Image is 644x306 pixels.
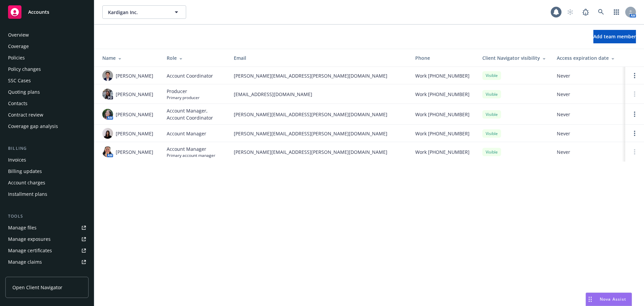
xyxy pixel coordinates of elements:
[415,130,470,137] span: Work [PHONE_NUMBER]
[5,257,89,267] a: Manage claims
[234,111,405,118] span: [PERSON_NAME][EMAIL_ADDRESS][PERSON_NAME][DOMAIN_NAME]
[102,128,113,139] img: photo
[563,5,577,19] a: Start snowing
[5,268,89,279] a: Manage BORs
[586,293,594,306] div: Drag to move
[415,72,470,79] span: Work [PHONE_NUMBER]
[102,89,113,99] img: photo
[5,222,89,233] a: Manage files
[5,145,89,152] div: Billing
[5,245,89,256] a: Manage certificates
[415,111,470,118] span: Work [PHONE_NUMBER]
[8,52,25,63] div: Policies
[8,121,58,132] div: Coverage gap analysis
[234,130,405,137] span: [PERSON_NAME][EMAIL_ADDRESS][PERSON_NAME][DOMAIN_NAME]
[116,72,153,79] span: [PERSON_NAME]
[631,129,639,137] a: Open options
[600,296,626,302] span: Nova Assist
[5,98,89,109] a: Contacts
[167,107,223,121] span: Account Manager, Account Coordinator
[234,72,405,79] span: [PERSON_NAME][EMAIL_ADDRESS][PERSON_NAME][DOMAIN_NAME]
[8,75,31,86] div: SSC Cases
[234,91,405,98] span: [EMAIL_ADDRESS][DOMAIN_NAME]
[594,5,608,19] a: Search
[631,72,639,80] a: Open options
[12,284,62,291] span: Open Client Navigator
[482,129,501,138] div: Visible
[167,72,213,79] span: Account Coordinator
[610,5,623,19] a: Switch app
[167,152,215,158] span: Primary account manager
[8,257,42,267] div: Manage claims
[482,71,501,80] div: Visible
[8,222,37,233] div: Manage files
[116,91,153,98] span: [PERSON_NAME]
[108,9,166,16] span: Kardigan Inc.
[8,234,51,245] div: Manage exposures
[593,33,636,40] span: Add team member
[8,189,47,200] div: Installment plans
[5,234,89,245] a: Manage exposures
[5,155,89,165] a: Invoices
[586,293,632,306] button: Nova Assist
[102,54,156,61] div: Name
[5,110,89,120] a: Contract review
[8,155,26,165] div: Invoices
[102,146,113,157] img: photo
[5,177,89,188] a: Account charges
[8,41,29,52] div: Coverage
[5,3,89,21] a: Accounts
[415,54,472,61] div: Phone
[5,121,89,132] a: Coverage gap analysis
[631,110,639,118] a: Open options
[28,9,49,15] span: Accounts
[116,111,153,118] span: [PERSON_NAME]
[415,148,470,156] span: Work [PHONE_NUMBER]
[557,54,620,61] div: Access expiration date
[482,90,501,98] div: Visible
[8,98,28,109] div: Contacts
[167,95,200,100] span: Primary producer
[8,64,41,75] div: Policy changes
[482,148,501,156] div: Visible
[116,148,153,156] span: [PERSON_NAME]
[167,145,215,152] span: Account Manager
[8,177,45,188] div: Account charges
[8,30,29,40] div: Overview
[557,148,620,156] span: Never
[5,189,89,200] a: Installment plans
[8,268,40,279] div: Manage BORs
[167,130,206,137] span: Account Manager
[5,30,89,40] a: Overview
[234,148,405,156] span: [PERSON_NAME][EMAIL_ADDRESS][PERSON_NAME][DOMAIN_NAME]
[482,110,501,119] div: Visible
[8,166,42,177] div: Billing updates
[579,5,592,19] a: Report a Bug
[167,88,200,95] span: Producer
[557,130,620,137] span: Never
[5,166,89,177] a: Billing updates
[102,109,113,120] img: photo
[5,213,89,220] div: Tools
[593,30,636,43] button: Add team member
[5,75,89,86] a: SSC Cases
[482,54,546,61] div: Client Navigator visibility
[557,91,620,98] span: Never
[5,87,89,97] a: Quoting plans
[557,111,620,118] span: Never
[5,64,89,75] a: Policy changes
[415,91,470,98] span: Work [PHONE_NUMBER]
[102,5,186,19] button: Kardigan Inc.
[8,87,40,97] div: Quoting plans
[8,245,52,256] div: Manage certificates
[116,130,153,137] span: [PERSON_NAME]
[102,70,113,81] img: photo
[5,52,89,63] a: Policies
[167,54,223,61] div: Role
[234,54,405,61] div: Email
[8,110,43,120] div: Contract review
[5,41,89,52] a: Coverage
[557,72,620,79] span: Never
